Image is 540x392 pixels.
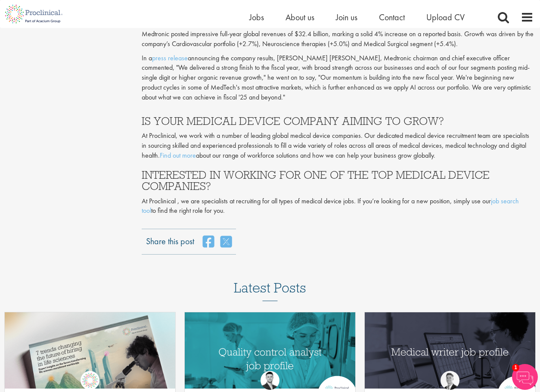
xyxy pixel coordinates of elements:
a: About us [286,12,314,23]
a: Link to a post [365,312,535,389]
a: Link to a post [5,312,175,389]
a: Contact [379,12,405,23]
a: share on twitter [220,235,232,248]
a: Join us [336,12,357,23]
a: Link to a post [185,312,355,389]
a: Upload CV [426,12,465,23]
img: Joshua Godden [261,371,279,390]
h3: INTERESTED IN WORKING FOR ONE OF THE TOP MEDICAL DEVICE COMPANIES? [142,169,534,192]
span: 1 [512,364,519,371]
h3: IS YOUR MEDICAL DEVICE COMPANY AIMING TO GROW? [142,115,534,127]
a: Find out more [160,151,196,160]
img: George Watson [441,371,459,390]
p: At Proclinical , we are specialists at recruiting for all types of medical device jobs. If you’re... [142,196,534,216]
p: At Proclinical, we work with a number of leading global medical device companies. Our dedicated m... [142,131,534,161]
h3: Latest Posts [234,280,306,301]
label: Share this post [146,235,194,241]
a: share on facebook [203,235,214,248]
img: Proclinical Group [81,371,99,390]
p: Medtronic posted impressive full-year global revenues of $32.4 billion, marking a solid 4% increa... [142,29,534,49]
a: Jobs [249,12,264,23]
img: Chatbot [512,364,538,390]
a: job search tool [142,196,519,215]
a: press release [152,53,188,62]
p: In a announcing the company results, [PERSON_NAME] [PERSON_NAME], Medtronic chairman and chief ex... [142,53,534,103]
